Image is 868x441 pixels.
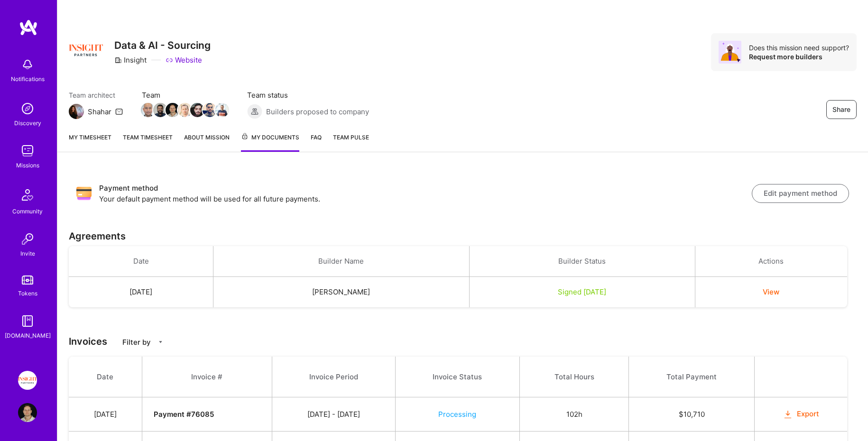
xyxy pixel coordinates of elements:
[69,246,213,277] th: Date
[18,288,37,298] div: Tokens
[69,336,857,347] h3: Invoices
[19,19,38,36] img: logo
[142,90,228,100] span: Team
[122,337,151,347] p: Filter by
[438,410,476,419] span: Processing
[18,55,37,74] img: bell
[783,409,794,420] i: icon OrangeDownload
[16,403,39,422] a: User Avatar
[266,107,369,117] span: Builders proposed to company
[469,246,695,277] th: Builder Status
[18,230,37,248] img: Invite
[114,56,122,64] i: icon CompanyGray
[247,90,369,100] span: Team status
[16,371,39,390] a: Insight Partners: Data & AI - Sourcing
[20,248,35,258] div: Invite
[69,90,123,100] span: Team architect
[311,132,322,152] a: FAQ
[115,108,123,115] i: icon Mail
[14,118,41,128] div: Discovery
[190,103,204,117] img: Team Member Avatar
[832,105,850,114] span: Share
[519,397,629,432] td: 102h
[123,132,173,152] a: Team timesheet
[783,409,820,420] button: Export
[12,206,43,216] div: Community
[114,39,211,51] h3: Data & AI - Sourcing
[213,246,470,277] th: Builder Name
[18,371,37,390] img: Insight Partners: Data & AI - Sourcing
[99,194,752,204] p: Your default payment method will be used for all future payments.
[215,103,229,117] img: Team Member Avatar
[18,312,37,331] img: guide book
[241,132,299,152] a: My Documents
[22,276,33,285] img: tokens
[481,287,683,297] div: Signed [DATE]
[114,55,147,65] div: Insight
[166,103,180,117] img: Team Member Avatar
[166,55,202,65] a: Website
[719,41,741,64] img: Avatar
[333,134,369,141] span: Team Pulse
[141,103,155,117] img: Team Member Avatar
[16,184,39,206] img: Community
[203,102,216,118] a: Team Member Avatar
[5,331,51,340] div: [DOMAIN_NAME]
[519,357,629,397] th: Total Hours
[69,230,857,242] h3: Agreements
[69,132,111,152] a: My timesheet
[184,132,230,152] a: About Mission
[695,246,847,277] th: Actions
[69,33,103,67] img: Company Logo
[216,102,228,118] a: Team Member Avatar
[154,410,214,419] strong: Payment # 76085
[178,103,192,117] img: Team Member Avatar
[213,277,470,308] td: [PERSON_NAME]
[142,102,154,118] a: Team Member Avatar
[241,132,299,143] span: My Documents
[272,397,395,432] td: [DATE] - [DATE]
[99,183,752,194] h3: Payment method
[629,357,755,397] th: Total Payment
[69,277,213,308] td: [DATE]
[16,160,39,170] div: Missions
[157,339,164,345] i: icon CaretDown
[69,357,142,397] th: Date
[763,287,779,297] button: View
[18,141,37,160] img: teamwork
[752,184,849,203] button: Edit payment method
[18,403,37,422] img: User Avatar
[153,103,167,117] img: Team Member Avatar
[272,357,395,397] th: Invoice Period
[69,397,142,432] td: [DATE]
[749,43,849,52] div: Does this mission need support?
[76,186,92,201] img: Payment method
[395,357,519,397] th: Invoice Status
[88,107,111,117] div: Shahar
[749,52,849,61] div: Request more builders
[142,357,272,397] th: Invoice #
[191,102,203,118] a: Team Member Avatar
[629,397,755,432] td: $ 10,710
[18,99,37,118] img: discovery
[11,74,45,84] div: Notifications
[179,102,191,118] a: Team Member Avatar
[247,104,262,119] img: Builders proposed to company
[166,102,179,118] a: Team Member Avatar
[203,103,217,117] img: Team Member Avatar
[826,100,857,119] button: Share
[69,104,84,119] img: Team Architect
[333,132,369,152] a: Team Pulse
[154,102,166,118] a: Team Member Avatar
